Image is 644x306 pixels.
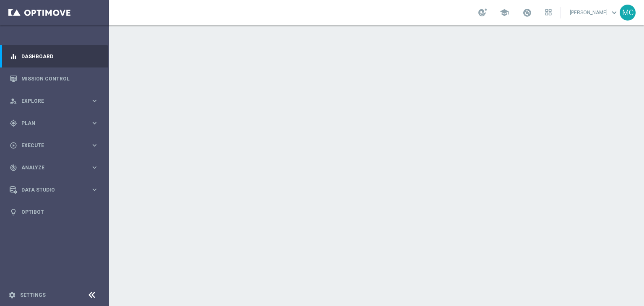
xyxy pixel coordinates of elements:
button: gps_fixed Plan keyboard_arrow_right [9,120,99,127]
i: keyboard_arrow_right [91,186,99,194]
button: person_search Explore keyboard_arrow_right [9,98,99,104]
button: Mission Control [9,75,99,82]
i: settings [8,291,16,299]
i: keyboard_arrow_right [91,119,99,127]
i: gps_fixed [10,119,17,127]
span: Data Studio [21,187,91,192]
span: Plan [21,121,91,126]
a: [PERSON_NAME]keyboard_arrow_down [569,6,620,19]
span: keyboard_arrow_down [610,8,619,17]
button: track_changes Analyze keyboard_arrow_right [9,164,99,171]
button: Data Studio keyboard_arrow_right [9,187,99,193]
i: play_circle_outline [10,142,17,149]
span: Execute [21,143,91,148]
div: Analyze [10,164,91,171]
div: Data Studio [10,186,91,194]
a: Mission Control [21,67,99,90]
div: Mission Control [10,67,99,90]
span: school [500,8,509,17]
i: track_changes [10,164,17,171]
i: equalizer [10,53,17,60]
button: play_circle_outline Execute keyboard_arrow_right [9,142,99,149]
button: lightbulb Optibot [9,209,99,215]
a: Dashboard [21,45,99,67]
i: keyboard_arrow_right [91,163,99,171]
a: Optibot [21,201,99,223]
div: Optibot [10,201,99,223]
button: equalizer Dashboard [9,53,99,60]
i: person_search [10,97,17,105]
div: Plan [10,119,91,127]
div: Dashboard [10,45,99,67]
div: MC [620,5,636,21]
span: Explore [21,99,91,104]
i: lightbulb [10,208,17,216]
a: Settings [20,293,46,298]
span: Analyze [21,165,91,170]
i: keyboard_arrow_right [91,141,99,149]
div: Explore [10,97,91,105]
div: Execute [10,142,91,149]
i: keyboard_arrow_right [91,97,99,105]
